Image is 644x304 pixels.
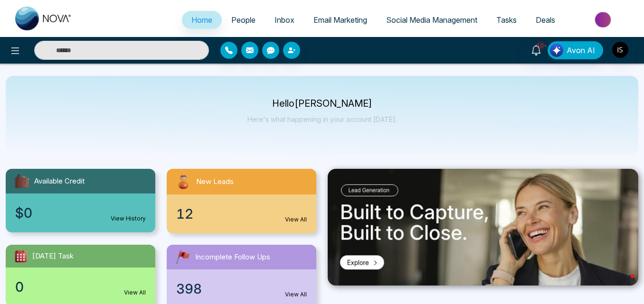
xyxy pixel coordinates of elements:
img: Nova CRM Logo [15,7,72,30]
span: Avon AI [567,45,595,56]
img: User Avatar [612,42,628,58]
span: [DATE] Task [32,251,74,262]
span: Email Marketing [313,15,367,25]
a: 10+ [525,41,548,58]
a: Home [182,11,222,29]
span: Available Credit [34,176,85,187]
a: View All [285,215,307,224]
img: Lead Flow [550,44,563,57]
img: Market-place.gif [569,9,638,30]
a: Social Media Management [377,11,487,29]
a: Deals [526,11,565,29]
span: $0 [15,203,32,223]
span: People [231,15,256,25]
span: 398 [176,279,202,299]
img: followUps.svg [174,249,191,266]
a: Inbox [265,11,304,29]
a: People [222,11,265,29]
span: 0 [15,277,24,297]
a: View All [124,288,146,297]
a: Email Marketing [304,11,377,29]
span: Home [191,15,212,25]
span: 10+ [536,41,545,50]
a: Tasks [487,11,526,29]
span: Inbox [275,15,294,25]
span: Social Media Management [386,15,477,25]
p: Hello [PERSON_NAME] [247,100,397,108]
span: 12 [176,204,193,224]
span: Incomplete Follow Ups [195,252,270,263]
a: View History [111,214,146,223]
span: New Leads [196,176,234,187]
span: Deals [536,15,555,25]
img: todayTask.svg [13,249,28,264]
a: New Leads12View All [161,169,322,233]
img: availableCredit.svg [13,173,30,190]
iframe: Intercom live chat [612,272,635,295]
img: newLeads.svg [174,173,192,191]
span: Tasks [496,15,517,25]
a: View All [285,290,307,299]
img: . [328,169,638,286]
p: Here's what happening in your account [DATE]. [247,115,397,123]
button: Avon AI [548,41,603,59]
